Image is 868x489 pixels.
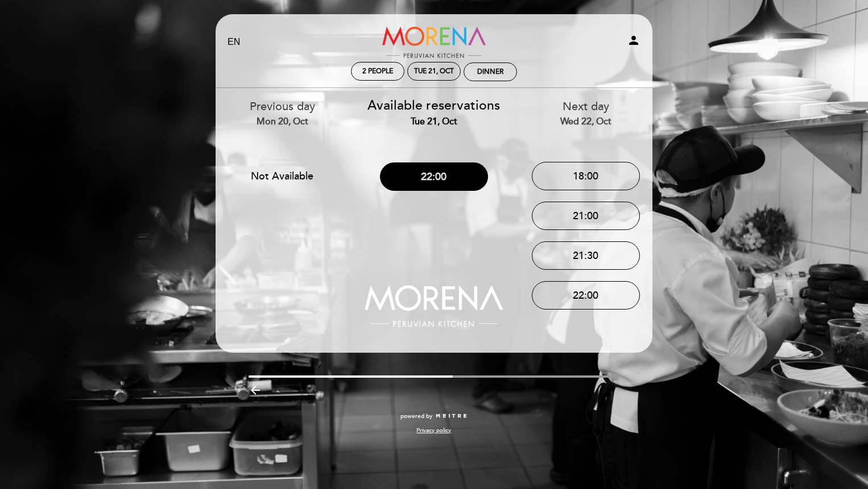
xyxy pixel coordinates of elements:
[532,162,640,190] button: 18:00
[380,162,488,191] button: 22:00
[363,27,505,58] a: Morena Peruvian Kitchen
[414,67,454,76] div: Tue 21, Oct
[532,281,640,310] button: 22:00
[518,99,653,128] div: Next day
[400,412,468,420] a: powered by
[627,34,640,47] i: person
[367,115,502,128] div: Tue 21, Oct
[215,115,350,128] div: Mon 20, Oct
[416,427,451,434] a: Privacy policy
[228,162,336,190] button: Not Available
[249,383,262,397] i: arrow_backward
[400,412,432,420] span: powered by
[627,34,640,51] button: person
[367,97,502,128] div: Available reservations
[477,68,503,76] div: Dinner
[518,115,653,128] div: Wed 22, Oct
[532,241,640,270] button: 21:30
[435,413,468,419] img: MEITRE
[532,202,640,230] button: 21:00
[362,67,393,76] span: 2 people
[215,99,350,128] div: Previous day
